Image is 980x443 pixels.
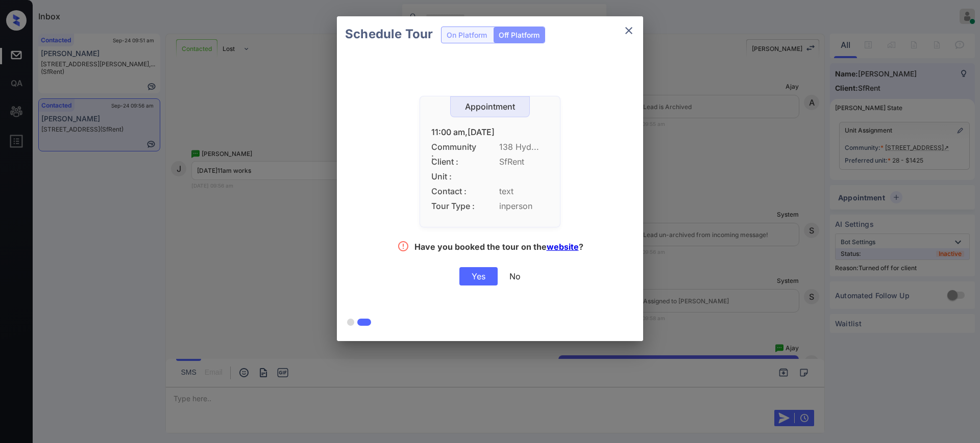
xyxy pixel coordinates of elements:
[499,157,549,167] span: SfRent
[431,187,477,196] span: Contact :
[499,187,549,196] span: text
[459,267,498,285] div: Yes
[414,242,583,254] div: Have you booked the tour on the ?
[499,201,549,211] span: inperson
[431,172,477,181] span: Unit :
[619,20,639,41] button: close
[431,142,477,152] span: Community :
[431,127,549,137] div: 11:00 am,[DATE]
[337,16,441,52] h2: Schedule Tour
[451,102,529,112] div: Appointment
[499,142,549,152] span: 138 Hyd...
[547,242,579,252] a: website
[509,271,521,281] div: No
[431,157,477,167] span: Client :
[431,201,477,211] span: Tour Type :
